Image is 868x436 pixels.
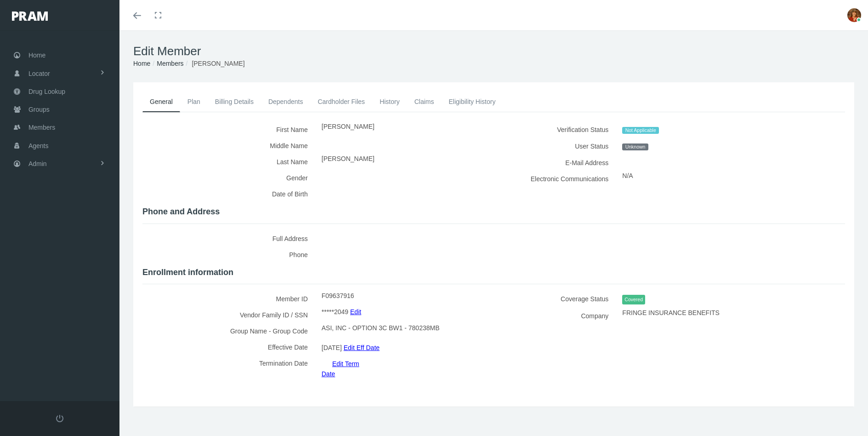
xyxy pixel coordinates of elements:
[501,291,616,308] label: Coverage Status
[142,186,315,202] label: Date of Birth
[142,170,315,186] label: Gender
[622,295,645,304] span: Covered
[501,155,616,171] label: E-Mail Address
[142,339,315,355] label: Effective Date
[28,83,65,100] span: Drug Lookup
[28,65,50,82] span: Locator
[142,121,315,138] label: First Name
[344,341,380,354] a: Edit Eff Date
[142,92,180,112] a: General
[142,355,315,379] label: Termination Date
[322,321,440,335] span: ASI, INC - OPTION 3C BW1 - 780238MB
[142,323,315,339] label: Group Name - Group Code
[350,305,361,318] a: Edit
[501,308,616,324] label: Company
[142,247,315,263] label: Phone
[12,11,48,21] img: PRAM_20_x_78.png
[133,60,150,67] a: Home
[622,306,720,320] span: FRINGE INSURANCE BENEFITS
[847,8,861,22] img: S_Profile_Picture_5386.jpg
[622,127,659,134] span: Not Applicable
[322,357,359,380] a: Edit Term Date
[28,46,45,64] span: Home
[501,138,616,155] label: User Status
[441,92,503,112] a: Eligibility History
[322,152,374,166] span: [PERSON_NAME]
[142,291,315,307] label: Member ID
[310,92,372,112] a: Cardholder Files
[28,155,47,172] span: Admin
[157,60,183,67] a: Members
[142,230,315,247] label: Full Address
[501,171,616,187] label: Electronic Communications
[180,92,208,112] a: Plan
[322,120,374,133] span: [PERSON_NAME]
[372,92,407,112] a: History
[142,307,315,323] label: Vendor Family ID / SSN
[192,60,244,67] span: [PERSON_NAME]
[142,268,845,278] h4: Enrollment information
[322,341,342,355] span: [DATE]
[622,169,633,183] span: N/A
[622,143,648,151] span: Unknown
[208,92,261,112] a: Billing Details
[322,289,354,303] span: F09637916
[28,119,55,136] span: Members
[261,92,311,112] a: Dependents
[28,137,49,155] span: Agents
[133,44,854,58] h1: Edit Member
[28,101,50,118] span: Groups
[501,121,616,138] label: Verification Status
[142,138,315,154] label: Middle Name
[407,92,442,112] a: Claims
[142,154,315,170] label: Last Name
[142,207,845,217] h4: Phone and Address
